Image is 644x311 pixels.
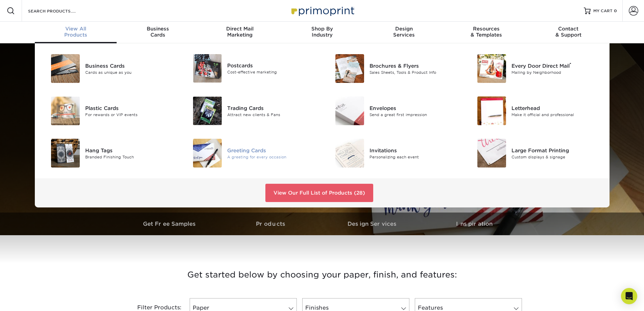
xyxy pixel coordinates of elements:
[199,26,281,32] span: Direct Mail
[199,22,281,43] a: Direct MailMarketing
[335,96,364,125] img: Envelopes
[327,136,459,170] a: Invitations Invitations Personalizing each event
[85,62,175,69] div: Business Cards
[369,112,459,117] div: Send a great first impression
[117,22,199,43] a: BusinessCards
[511,104,601,112] div: Letterhead
[185,51,317,85] a: Postcards Postcards Cost-effective marketing
[85,112,175,117] div: For rewards or VIP events
[85,104,175,112] div: Plastic Cards
[511,62,601,69] div: Every Door Direct Mail
[185,94,317,128] a: Trading Cards Trading Cards Attract new clients & Fans
[193,54,222,83] img: Postcards
[199,26,281,38] div: Marketing
[477,96,506,125] img: Letterhead
[85,69,175,75] div: Cards as unique as you
[27,7,93,15] input: SEARCH PRODUCTS.....
[369,147,459,154] div: Invitations
[288,3,356,18] img: Primoprint
[281,26,363,32] span: Shop By
[363,22,445,43] a: DesignServices
[281,22,363,43] a: Shop ByIndustry
[527,26,610,32] span: Contact
[227,147,317,154] div: Greeting Cards
[527,22,610,43] a: Contact& Support
[445,22,527,43] a: Resources& Templates
[511,154,601,160] div: Custom displays & signage
[511,112,601,117] div: Make it official and professional
[124,260,520,290] h3: Get started below by choosing your paper, finish, and features:
[35,26,117,38] div: Products
[117,26,199,38] div: Cards
[227,104,317,112] div: Trading Cards
[227,154,317,160] div: A greeting for every occasion
[363,26,445,38] div: Services
[185,136,317,170] a: Greeting Cards Greeting Cards A greeting for every occasion
[477,139,506,168] img: Large Format Printing
[614,8,617,13] span: 0
[369,62,459,69] div: Brochures & Flyers
[35,22,117,43] a: View AllProducts
[35,26,117,32] span: View All
[363,26,445,32] span: Design
[327,94,459,128] a: Envelopes Envelopes Send a great first impression
[511,147,601,154] div: Large Format Printing
[369,69,459,75] div: Sales Sheets, Tools & Product Info
[335,54,364,83] img: Brochures & Flyers
[193,96,222,125] img: Trading Cards
[445,26,527,38] div: & Templates
[227,69,317,75] div: Cost-effective marketing
[43,51,175,86] a: Business Cards Business Cards Cards as unique as you
[621,288,637,304] div: Open Intercom Messenger
[369,104,459,112] div: Envelopes
[445,26,527,32] span: Resources
[469,136,601,170] a: Large Format Printing Large Format Printing Custom displays & signage
[85,154,175,160] div: Branded Finishing Touch
[51,54,80,83] img: Business Cards
[570,62,571,67] sup: ®
[227,62,317,69] div: Postcards
[227,112,317,117] div: Attract new clients & Fans
[593,8,613,14] span: MY CART
[469,94,601,128] a: Letterhead Letterhead Make it official and professional
[43,136,175,170] a: Hang Tags Hang Tags Branded Finishing Touch
[477,54,506,83] img: Every Door Direct Mail
[511,69,601,75] div: Mailing by Neighborhood
[193,139,222,168] img: Greeting Cards
[469,51,601,86] a: Every Door Direct Mail Every Door Direct Mail® Mailing by Neighborhood
[265,184,373,202] a: View Our Full List of Products (28)
[281,26,363,38] div: Industry
[527,26,610,38] div: & Support
[85,147,175,154] div: Hang Tags
[51,96,80,125] img: Plastic Cards
[369,154,459,160] div: Personalizing each event
[327,51,459,86] a: Brochures & Flyers Brochures & Flyers Sales Sheets, Tools & Product Info
[51,139,80,168] img: Hang Tags
[117,26,199,32] span: Business
[43,94,175,128] a: Plastic Cards Plastic Cards For rewards or VIP events
[2,290,57,309] iframe: Google Customer Reviews
[335,139,364,168] img: Invitations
